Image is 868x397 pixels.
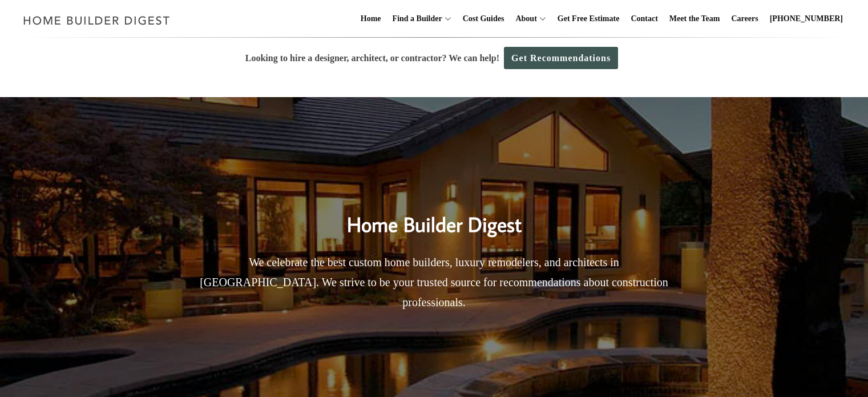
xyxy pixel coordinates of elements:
a: About [511,1,536,37]
a: Careers [727,1,763,37]
a: Find a Builder [388,1,442,37]
a: Get Recommendations [504,47,618,69]
p: We celebrate the best custom home builders, luxury remodelers, and architects in [GEOGRAPHIC_DATA... [192,252,677,312]
img: Home Builder Digest [18,9,175,31]
a: [PHONE_NUMBER] [765,1,847,37]
a: Cost Guides [458,1,509,37]
a: Contact [626,1,662,37]
a: Meet the Team [665,1,725,37]
a: Get Free Estimate [553,1,624,37]
h2: Home Builder Digest [192,189,677,240]
a: Home [356,1,386,37]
